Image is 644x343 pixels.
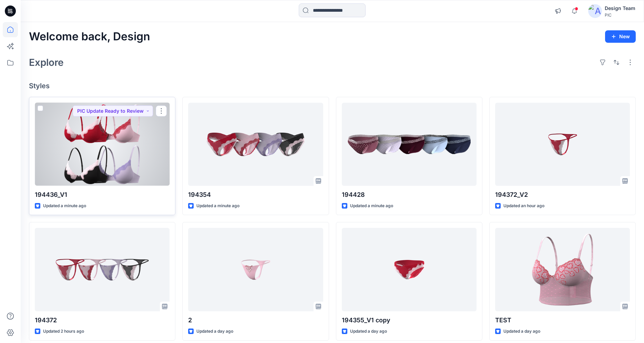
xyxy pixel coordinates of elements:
a: 194372_V2 [495,103,630,186]
h2: Explore [29,57,64,68]
a: 2 [188,228,323,311]
a: 194372 [35,228,170,311]
h2: Welcome back, Design [29,30,150,43]
p: Updated 2 hours ago [43,328,84,335]
a: 194436_V1 [35,103,170,186]
p: Updated a minute ago [196,202,239,210]
p: 194436_V1 [35,190,170,200]
p: 194355_V1 copy [342,315,477,325]
a: TEST [495,228,630,311]
p: 194372_V2 [495,190,630,200]
p: 2 [188,315,323,325]
p: Updated a minute ago [43,202,86,210]
p: Updated an hour ago [503,202,544,210]
a: 194428 [342,103,477,186]
a: 194355_V1 copy [342,228,477,311]
p: 194372 [35,315,170,325]
p: 194428 [342,190,477,200]
p: 194354 [188,190,323,200]
div: Design Team [605,4,635,12]
a: 194354 [188,103,323,186]
p: Updated a day ago [350,328,387,335]
div: PIC [605,12,635,18]
p: Updated a day ago [196,328,233,335]
button: New [605,30,636,43]
p: TEST [495,315,630,325]
p: Updated a minute ago [350,202,393,210]
h4: Styles [29,82,636,90]
img: avatar [588,4,602,18]
p: Updated a day ago [503,328,540,335]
